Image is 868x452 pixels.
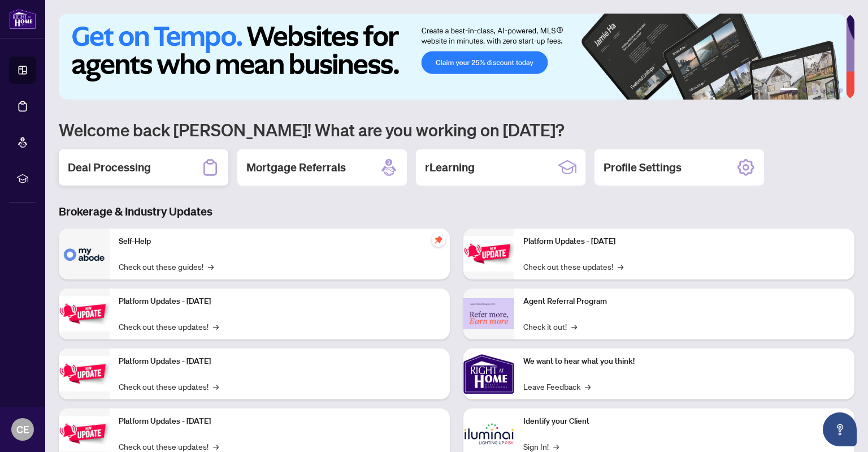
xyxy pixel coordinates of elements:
button: 3 [811,88,816,93]
img: Slide 0 [59,14,846,100]
h2: Deal Processing [68,160,151,175]
span: → [213,320,219,333]
button: 5 [830,88,834,93]
h2: Mortgage Referrals [246,160,346,175]
img: Platform Updates - July 21, 2025 [59,356,110,391]
span: pushpin [432,233,445,247]
p: Platform Updates - [DATE] [523,235,845,248]
a: Check out these guides!→ [119,260,214,273]
button: 1 [780,88,798,93]
img: Agent Referral Program [463,298,514,329]
a: Check it out!→ [523,320,577,333]
span: → [208,260,214,273]
span: CE [16,421,29,437]
span: → [585,380,591,393]
a: Check out these updates!→ [119,380,219,393]
button: 2 [802,88,807,93]
img: Platform Updates - September 16, 2025 [59,296,110,332]
span: → [571,320,577,333]
img: We want to hear what you think! [463,348,514,399]
p: Self-Help [119,235,441,248]
a: Check out these updates!→ [119,320,219,333]
button: 6 [839,88,843,93]
img: Platform Updates - June 23, 2025 [463,236,514,272]
p: Identify your Client [523,415,845,428]
h2: rLearning [425,160,475,175]
span: → [213,380,219,393]
span: → [618,260,623,273]
p: Platform Updates - [DATE] [119,415,441,428]
button: Open asap [823,412,857,446]
button: 4 [821,88,825,93]
h1: Welcome back [PERSON_NAME]! What are you working on [DATE]? [59,119,854,140]
h2: Profile Settings [604,160,682,175]
img: Self-Help [59,229,110,279]
p: Platform Updates - [DATE] [119,355,441,368]
a: Leave Feedback→ [523,380,591,393]
a: Check out these updates!→ [523,260,623,273]
p: Platform Updates - [DATE] [119,295,441,308]
img: Platform Updates - July 8, 2025 [59,416,110,451]
img: logo [9,8,36,29]
p: Agent Referral Program [523,295,845,308]
p: We want to hear what you think! [523,355,845,368]
h3: Brokerage & Industry Updates [59,204,854,219]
